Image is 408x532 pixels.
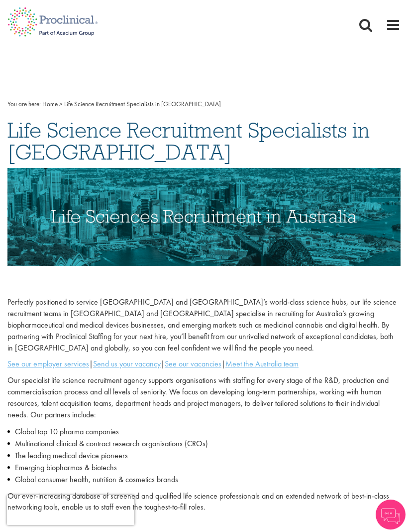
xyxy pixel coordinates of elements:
a: Meet the Australia team [225,358,299,369]
a: See our employer services [7,358,89,369]
img: Chatbot [376,500,406,530]
a: breadcrumb link [42,100,58,108]
span: Life Science Recruitment Specialists in [GEOGRAPHIC_DATA] [7,117,370,166]
li: Emerging biopharmas & biotechs [7,462,401,474]
span: You are here: [7,100,41,108]
a: Send us your vacancy [93,358,161,369]
li: Multinational clinical & contract research organisations (CROs) [7,438,401,450]
img: Life Sciences Recruitment in Australia [7,168,401,267]
span: Life Science Recruitment Specialists in [GEOGRAPHIC_DATA] [64,100,221,108]
li: The leading medical device pioneers [7,450,401,462]
p: Our ever-increasing database of screened and qualified life science professionals and an extended... [7,491,401,514]
span: > [59,100,63,108]
p: Our specialist life science recruitment agency supports organisations with staffing for every sta... [7,375,401,420]
iframe: reCAPTCHA [7,495,134,525]
p: Perfectly positioned to service [GEOGRAPHIC_DATA] and [GEOGRAPHIC_DATA]’s world-class science hub... [7,297,401,354]
li: Global top 10 pharma companies [7,426,401,438]
a: See our vacancies [165,358,221,369]
p: | | | [7,358,401,370]
li: Global consumer health, nutrition & cosmetics brands [7,474,401,486]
